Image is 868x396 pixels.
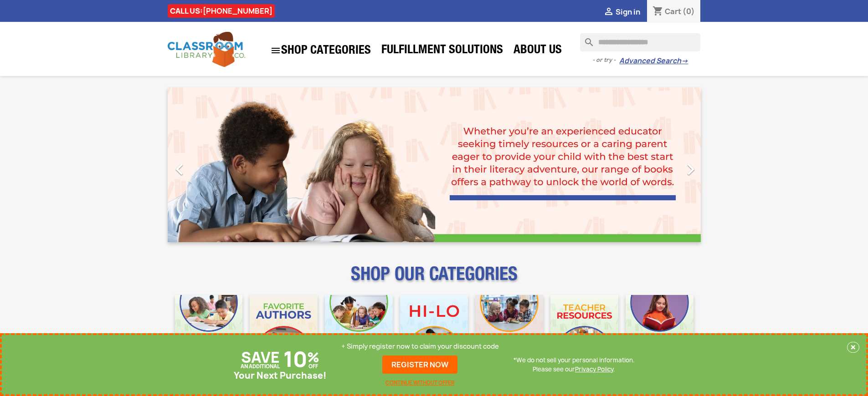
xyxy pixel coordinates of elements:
div: CALL US: [168,4,275,18]
img: CLC_Dyslexia_Mobile.jpg [626,295,693,363]
i: shopping_cart [652,6,663,17]
span: (0) [683,6,695,16]
i:  [270,45,281,56]
img: CLC_HiLo_Mobile.jpg [400,295,468,363]
a: Previous [168,87,248,242]
a: [PHONE_NUMBER] [203,6,272,16]
ul: Carousel container [168,87,701,242]
p: SHOP OUR CATEGORIES [168,271,701,288]
i:  [603,7,614,18]
a: Fulfillment Solutions [377,42,508,60]
span: → [681,56,688,66]
img: Classroom Library Company [168,32,245,67]
a: SHOP CATEGORIES [266,41,375,61]
input: Search [580,33,700,51]
img: CLC_Phonics_And_Decodables_Mobile.jpg [325,295,393,363]
i:  [168,158,191,181]
i:  [679,158,702,181]
a: Next [621,87,701,242]
span: Sign in [616,7,640,17]
span: Cart [665,6,681,16]
img: CLC_Favorite_Authors_Mobile.jpg [250,295,318,363]
img: CLC_Fiction_Nonfiction_Mobile.jpg [475,295,543,363]
img: CLC_Teacher_Resources_Mobile.jpg [550,295,618,363]
span: - or try - [592,56,619,65]
i: search [580,33,591,44]
a: Advanced Search→ [619,56,688,66]
a: About Us [509,42,566,60]
a:  Sign in [603,7,640,17]
img: CLC_Bulk_Mobile.jpg [175,295,243,363]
